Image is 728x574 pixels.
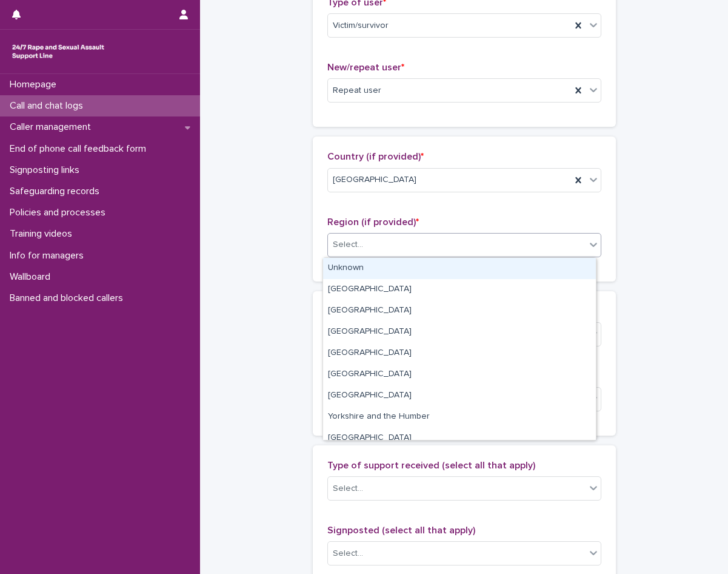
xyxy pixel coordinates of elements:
div: South West [323,322,596,343]
p: Training videos [5,228,82,240]
p: Signposting links [5,164,89,176]
div: Select... [333,547,363,560]
div: Yorkshire and the Humber [323,407,596,428]
p: Wallboard [5,271,60,283]
p: Caller management [5,121,101,133]
p: Info for managers [5,250,93,262]
span: Repeat user [333,84,381,97]
div: Select... [333,238,363,251]
div: Greater London [323,279,596,300]
span: [GEOGRAPHIC_DATA] [333,174,416,186]
p: Safeguarding records [5,186,109,197]
div: Unknown [323,258,596,279]
span: Country (if provided) [327,152,424,161]
span: New/repeat user [327,62,404,72]
div: South East [323,300,596,322]
p: End of phone call feedback form [5,143,156,155]
div: North West [323,364,596,385]
p: Banned and blocked callers [5,292,133,304]
div: Select... [333,482,363,495]
p: Homepage [5,79,66,90]
div: West Midlands [323,343,596,364]
div: North East [323,385,596,407]
span: Region (if provided) [327,217,419,227]
img: rhQMoQhaT3yELyF149Cw [10,39,107,64]
p: Call and chat logs [5,100,93,112]
p: Policies and processes [5,207,115,218]
span: Type of support received (select all that apply) [327,461,535,470]
span: Victim/survivor [333,19,389,32]
span: Signposted (select all that apply) [327,525,475,535]
div: East Midlands [323,428,596,449]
